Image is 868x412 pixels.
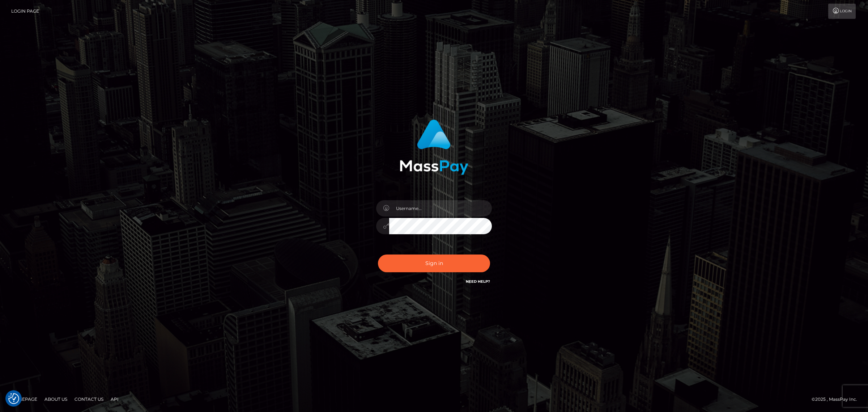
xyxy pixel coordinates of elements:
a: Homepage [8,394,40,405]
img: MassPay Login [400,119,468,175]
button: Sign in [378,255,490,272]
a: About Us [42,394,70,405]
img: Revisit consent button [8,393,19,404]
a: Need Help? [466,279,490,284]
a: Login [828,4,856,19]
input: Username... [389,200,492,216]
button: Consent Preferences [8,393,19,404]
a: Contact Us [72,394,106,405]
div: © 2025 , MassPay Inc. [812,395,863,403]
a: API [108,394,122,405]
a: Login Page [11,4,39,19]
